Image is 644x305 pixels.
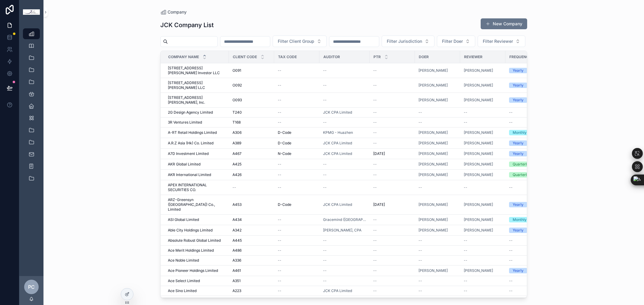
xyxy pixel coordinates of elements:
div: Quarterly [513,162,529,167]
span: O092 [232,83,242,88]
a: -- [278,162,316,167]
span: O093 [232,98,242,102]
a: [PERSON_NAME] [464,83,502,88]
a: [PERSON_NAME] [418,202,457,207]
a: A486 [232,248,271,253]
span: Ace Merit Holdings Limited [168,248,214,253]
a: -- [464,238,502,243]
a: O091 [232,68,271,73]
a: -- [373,83,411,88]
span: D-Code [278,202,291,207]
a: [PERSON_NAME] [464,228,493,233]
span: -- [509,248,513,253]
span: Filter Doer [442,38,463,44]
span: -- [373,248,377,253]
span: A486 [232,248,242,253]
div: Quarterly [513,172,529,178]
span: N-Code [278,151,291,156]
a: [STREET_ADDRESS][PERSON_NAME], Inc. [168,95,225,105]
span: -- [278,172,281,177]
a: Quarterly [509,172,547,178]
a: [PERSON_NAME] [464,141,502,146]
span: -- [418,120,422,125]
span: AKR Global Limited [168,162,200,167]
a: -- [278,83,316,88]
span: [PERSON_NAME] [464,202,493,207]
span: -- [278,248,281,253]
a: A434 [232,217,271,222]
span: -- [464,110,467,115]
a: -- [278,110,316,115]
a: JCK CPA Limited [323,141,352,146]
span: -- [278,98,281,102]
a: Yearly [509,83,547,88]
span: [STREET_ADDRESS][PERSON_NAME] Investor LLC [168,66,225,75]
a: [PERSON_NAME] [418,162,448,167]
span: -- [323,68,327,73]
a: Gracemind ([GEOGRAPHIC_DATA]) [323,217,366,222]
a: O093 [232,98,271,102]
a: [PERSON_NAME] [418,228,448,233]
a: Yearly [509,97,547,103]
a: A467 [232,151,271,156]
a: Able City Holdings Limited [168,228,225,233]
span: T240 [232,110,242,115]
a: -- [373,68,411,73]
div: Yearly [513,140,524,146]
span: 3R Ventures Limited [168,120,202,125]
span: -- [373,217,377,222]
span: -- [373,130,377,135]
a: [PERSON_NAME] [464,98,502,102]
span: D-Code [278,141,291,146]
span: [PERSON_NAME] [464,172,493,177]
a: AKR International Limited [168,172,225,177]
span: [PERSON_NAME] [418,172,448,177]
a: [PERSON_NAME] [464,151,493,156]
a: [PERSON_NAME] [418,98,457,102]
div: Yearly [513,83,524,88]
a: [PERSON_NAME] [464,83,493,88]
span: -- [509,185,513,190]
a: [PERSON_NAME] [464,202,502,207]
span: [STREET_ADDRESS][PERSON_NAME] LLC [168,80,225,90]
span: -- [278,228,281,233]
span: -- [418,238,422,243]
a: [PERSON_NAME] [418,217,457,222]
a: -- [373,110,411,115]
span: -- [373,238,377,243]
span: -- [509,238,513,243]
span: -- [323,83,327,88]
div: Yearly [513,68,524,73]
span: [PERSON_NAME] [418,202,448,207]
a: -- [509,120,547,125]
a: Company [160,9,187,15]
span: A-RT Retail Holdings Limited [168,130,217,135]
span: -- [323,248,327,253]
span: -- [373,162,377,167]
a: T168 [232,120,271,125]
span: -- [323,98,327,102]
a: [PERSON_NAME] [418,217,448,222]
a: -- [323,98,366,102]
a: -- [464,110,502,115]
span: -- [278,185,281,190]
a: [PERSON_NAME] [464,217,493,222]
a: -- [323,238,366,243]
a: -- [278,120,316,125]
a: [PERSON_NAME] [418,83,448,88]
div: Yearly [513,97,524,103]
button: New Company [481,18,527,29]
a: A-RT Retail Holdings Limited [168,130,225,135]
a: JCK CPA Limited [323,141,366,146]
span: APEX INTERNATIONAL SECURITIES CO. [168,183,225,192]
a: [PERSON_NAME] [418,130,457,135]
span: -- [373,83,377,88]
a: -- [464,120,502,125]
span: [PERSON_NAME] [464,130,493,135]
